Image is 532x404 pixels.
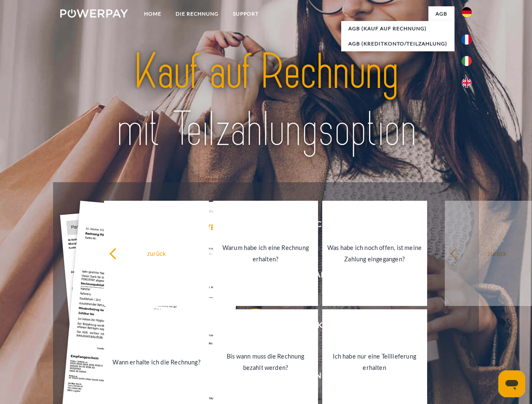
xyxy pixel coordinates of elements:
[109,247,204,259] div: zurück
[462,56,472,66] img: it
[109,356,204,367] div: Wann erhalte ich die Rechnung?
[168,6,226,21] a: DIE RECHNUNG
[462,35,472,45] img: fr
[137,6,168,21] a: Home
[341,36,454,51] a: AGB (Kreditkonto/Teilzahlung)
[428,6,454,21] a: agb
[327,242,422,265] div: Was habe ich noch offen, ist meine Zahlung eingegangen?
[327,351,422,373] div: Ich habe nur eine Teillieferung erhalten
[60,9,128,18] img: logo-powerpay-white.svg
[462,7,472,17] img: de
[80,40,452,161] img: title-powerpay_de.svg
[218,242,313,265] div: Warum habe ich eine Rechnung erhalten?
[218,351,313,373] div: Bis wann muss die Rechnung bezahlt werden?
[322,201,427,306] a: Was habe ich noch offen, ist meine Zahlung eingegangen?
[341,21,454,36] a: AGB (Kauf auf Rechnung)
[498,370,525,397] iframe: Schaltfläche zum Öffnen des Messaging-Fensters
[226,6,266,21] a: SUPPORT
[462,78,472,88] img: en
